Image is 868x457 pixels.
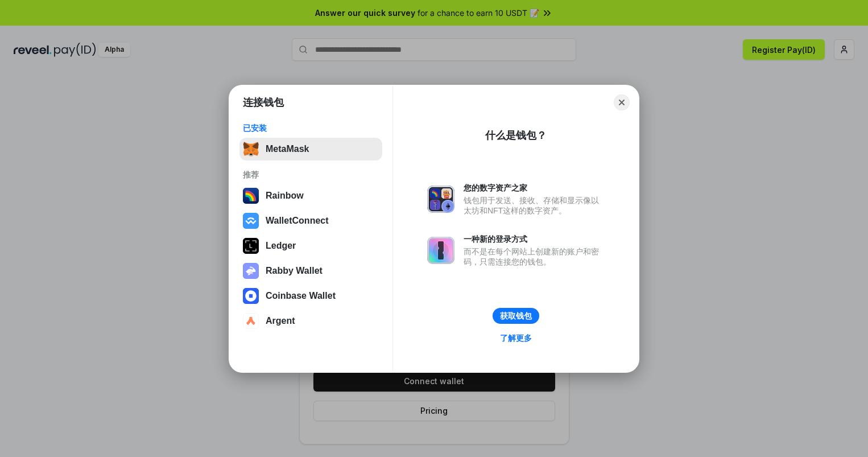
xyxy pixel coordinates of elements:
button: Coinbase Wallet [239,285,382,307]
img: svg+xml,%3Csvg%20xmlns%3D%22http%3A%2F%2Fwww.w3.org%2F2000%2Fsvg%22%20fill%3D%22none%22%20viewBox... [427,186,454,213]
button: WalletConnect [239,209,382,232]
button: MetaMask [239,138,382,160]
img: svg+xml,%3Csvg%20xmlns%3D%22http%3A%2F%2Fwww.w3.org%2F2000%2Fsvg%22%20width%3D%2228%22%20height%3... [243,238,259,254]
div: Coinbase Wallet [266,291,336,301]
div: 推荐 [243,170,379,180]
div: 获取钱包 [500,311,532,321]
div: 一种新的登录方式 [464,234,605,244]
button: 获取钱包 [493,308,539,324]
div: Rabby Wallet [266,266,323,276]
img: svg+xml,%3Csvg%20width%3D%2228%22%20height%3D%2228%22%20viewBox%3D%220%200%2028%2028%22%20fill%3D... [243,213,259,229]
div: 钱包用于发送、接收、存储和显示像以太坊和NFT这样的数字资产。 [464,195,605,216]
button: Rabby Wallet [239,260,382,282]
div: 了解更多 [500,333,532,343]
img: svg+xml,%3Csvg%20xmlns%3D%22http%3A%2F%2Fwww.w3.org%2F2000%2Fsvg%22%20fill%3D%22none%22%20viewBox... [243,263,259,279]
div: WalletConnect [266,216,329,226]
a: 了解更多 [493,331,539,345]
h1: 连接钱包 [243,96,284,109]
div: 而不是在每个网站上创建新的账户和密码，只需连接您的钱包。 [464,246,605,267]
img: svg+xml,%3Csvg%20fill%3D%22none%22%20height%3D%2233%22%20viewBox%3D%220%200%2035%2033%22%20width%... [243,141,259,157]
div: 已安装 [243,123,379,133]
div: 您的数字资产之家 [464,183,605,193]
button: Rainbow [239,184,382,207]
div: Argent [266,316,295,326]
img: svg+xml,%3Csvg%20width%3D%2228%22%20height%3D%2228%22%20viewBox%3D%220%200%2028%2028%22%20fill%3D... [243,313,259,329]
div: MetaMask [266,144,309,154]
img: svg+xml,%3Csvg%20width%3D%22120%22%20height%3D%22120%22%20viewBox%3D%220%200%20120%20120%22%20fil... [243,188,259,204]
button: Ledger [239,234,382,257]
button: Argent [239,310,382,332]
div: Rainbow [266,191,304,201]
div: 什么是钱包？ [485,129,547,142]
img: svg+xml,%3Csvg%20width%3D%2228%22%20height%3D%2228%22%20viewBox%3D%220%200%2028%2028%22%20fill%3D... [243,288,259,304]
div: Ledger [266,241,296,251]
img: svg+xml,%3Csvg%20xmlns%3D%22http%3A%2F%2Fwww.w3.org%2F2000%2Fsvg%22%20fill%3D%22none%22%20viewBox... [427,237,454,264]
button: Close [614,94,630,110]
